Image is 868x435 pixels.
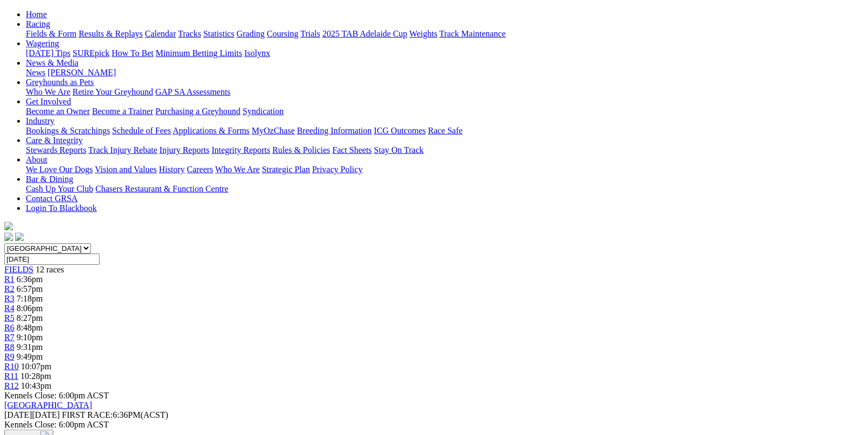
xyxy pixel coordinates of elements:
a: Careers [187,165,213,174]
a: Results & Replays [79,29,143,38]
span: 9:10pm [17,333,43,342]
a: Schedule of Fees [112,126,171,135]
span: 6:36PM(ACST) [62,410,168,419]
span: 6:36pm [17,275,43,284]
a: Retire Your Greyhound [73,87,153,96]
a: [GEOGRAPHIC_DATA] [4,401,92,410]
span: Kennels Close: 6:00pm ACST [4,391,109,400]
div: News & Media [26,68,864,78]
span: 9:49pm [17,352,43,361]
a: Rules & Policies [272,145,330,155]
span: 10:28pm [20,371,51,381]
span: 12 races [36,265,64,274]
span: R6 [4,323,15,332]
a: Integrity Reports [211,145,270,155]
a: Racing [26,19,50,29]
a: R1 [4,275,15,284]
span: R8 [4,342,15,352]
span: 8:27pm [17,313,43,322]
a: History [159,165,185,174]
div: Get Involved [26,107,864,116]
a: Purchasing a Greyhound [156,107,241,116]
span: 10:07pm [21,362,52,371]
a: Track Maintenance [440,29,506,38]
a: R5 [4,313,15,322]
a: [PERSON_NAME] [47,68,116,77]
a: R11 [4,371,18,381]
a: Minimum Betting Limits [156,48,242,58]
a: Strategic Plan [262,165,310,174]
div: Bar & Dining [26,184,864,194]
a: Weights [410,29,437,38]
a: R10 [4,362,19,371]
span: [DATE] [4,410,32,419]
a: Grading [237,29,265,38]
a: [DATE] Tips [26,48,70,58]
a: About [26,155,47,164]
div: Kennels Close: 6:00pm ACST [4,420,864,430]
a: Bookings & Scratchings [26,126,110,135]
span: 10:43pm [21,381,52,390]
a: R4 [4,304,15,313]
a: Injury Reports [159,145,209,155]
a: Get Involved [26,97,71,106]
a: News [26,68,45,77]
img: logo-grsa-white.png [4,222,13,230]
a: Vision and Values [95,165,157,174]
input: Select date [4,254,100,265]
a: Stay On Track [374,145,424,155]
div: Racing [26,29,864,39]
a: GAP SA Assessments [156,87,231,96]
div: About [26,165,864,174]
div: Care & Integrity [26,145,864,155]
a: How To Bet [112,48,154,58]
a: Trials [300,29,320,38]
a: Fields & Form [26,29,76,38]
a: Bar & Dining [26,174,73,184]
a: Care & Integrity [26,136,83,145]
span: [DATE] [4,410,60,419]
a: Home [26,10,47,19]
a: R12 [4,381,19,390]
a: Login To Blackbook [26,204,97,213]
a: Syndication [243,107,284,116]
a: Industry [26,116,54,125]
a: Breeding Information [297,126,372,135]
span: 7:18pm [17,294,43,303]
a: Statistics [203,29,235,38]
a: Privacy Policy [312,165,363,174]
img: facebook.svg [4,233,13,241]
div: Industry [26,126,864,136]
a: SUREpick [73,48,109,58]
span: 8:48pm [17,323,43,332]
img: twitter.svg [15,233,24,241]
a: Stewards Reports [26,145,86,155]
span: R9 [4,352,15,361]
a: Wagering [26,39,59,48]
a: R3 [4,294,15,303]
span: FIRST RACE: [62,410,112,419]
div: Wagering [26,48,864,58]
a: Who We Are [215,165,260,174]
span: 8:06pm [17,304,43,313]
a: R2 [4,284,15,293]
a: Track Injury Rebate [88,145,157,155]
span: 9:31pm [17,342,43,352]
a: R7 [4,333,15,342]
a: 2025 TAB Adelaide Cup [322,29,407,38]
a: Become a Trainer [92,107,153,116]
a: Isolynx [244,48,270,58]
a: FIELDS [4,265,33,274]
a: Coursing [267,29,299,38]
a: MyOzChase [252,126,295,135]
a: ICG Outcomes [374,126,426,135]
a: Greyhounds as Pets [26,78,94,87]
